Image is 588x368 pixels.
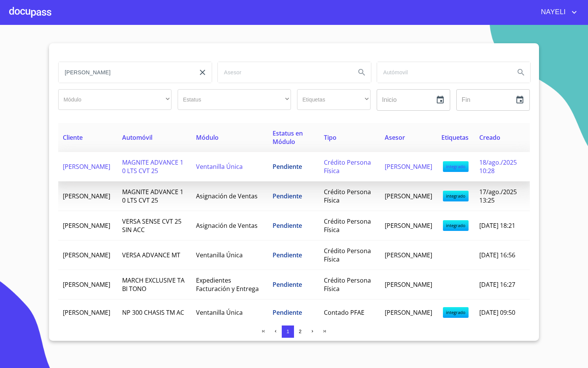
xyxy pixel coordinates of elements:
[193,63,212,82] button: clear input
[479,251,515,259] span: [DATE] 16:56
[512,63,530,82] button: Search
[385,251,432,259] span: [PERSON_NAME]
[377,62,509,83] input: search
[63,192,110,200] span: [PERSON_NAME]
[122,308,184,317] span: NP 300 CHASIS TM AC
[122,133,152,142] span: Automóvil
[59,62,190,83] input: search
[122,188,183,204] span: MAGNITE ADVANCE 1 0 LTS CVT 25
[324,217,371,234] span: Crédito Persona Física
[353,63,371,82] button: Search
[122,276,185,293] span: MARCH EXCLUSIVE TA BI TONO
[441,133,469,142] span: Etiquetas
[324,133,336,142] span: Tipo
[535,6,579,18] button: account of current user
[273,162,302,171] span: Pendiente
[218,62,350,83] input: search
[324,308,364,317] span: Contado PFAE
[479,221,515,230] span: [DATE] 18:21
[324,158,371,175] span: Crédito Persona Física
[294,325,306,338] button: 2
[385,162,432,171] span: [PERSON_NAME]
[273,251,302,259] span: Pendiente
[273,192,302,200] span: Pendiente
[63,251,110,259] span: [PERSON_NAME]
[443,307,469,318] span: integrado
[196,192,258,200] span: Asignación de Ventas
[63,221,110,230] span: [PERSON_NAME]
[122,158,183,175] span: MAGNITE ADVANCE 1 0 LTS CVT 25
[63,162,110,171] span: [PERSON_NAME]
[385,280,432,289] span: [PERSON_NAME]
[479,188,517,204] span: 17/ago./2025 13:25
[178,89,291,110] div: ​
[196,251,243,259] span: Ventanilla Única
[443,161,469,172] span: integrado
[324,188,371,204] span: Crédito Persona Física
[196,308,243,317] span: Ventanilla Única
[385,133,405,142] span: Asesor
[443,220,469,231] span: integrado
[273,221,302,230] span: Pendiente
[196,276,259,293] span: Expedientes Facturación y Entrega
[273,280,302,289] span: Pendiente
[385,192,432,200] span: [PERSON_NAME]
[63,308,110,317] span: [PERSON_NAME]
[324,276,371,293] span: Crédito Persona Física
[196,221,258,230] span: Asignación de Ventas
[273,129,303,146] span: Estatus en Módulo
[196,133,219,142] span: Módulo
[286,329,289,334] span: 1
[479,280,515,289] span: [DATE] 16:27
[273,308,302,317] span: Pendiente
[479,133,500,142] span: Creado
[297,89,371,110] div: ​
[385,308,432,317] span: [PERSON_NAME]
[63,133,83,142] span: Cliente
[122,217,181,234] span: VERSA SENSE CVT 25 SIN ACC
[385,221,432,230] span: [PERSON_NAME]
[443,191,469,201] span: integrado
[299,329,301,334] span: 2
[282,325,294,338] button: 1
[63,280,110,289] span: [PERSON_NAME]
[479,308,515,317] span: [DATE] 09:50
[479,158,517,175] span: 18/ago./2025 10:28
[535,6,570,18] span: NAYELI
[58,89,171,110] div: ​
[324,247,371,263] span: Crédito Persona Física
[196,162,243,171] span: Ventanilla Única
[122,251,180,259] span: VERSA ADVANCE MT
